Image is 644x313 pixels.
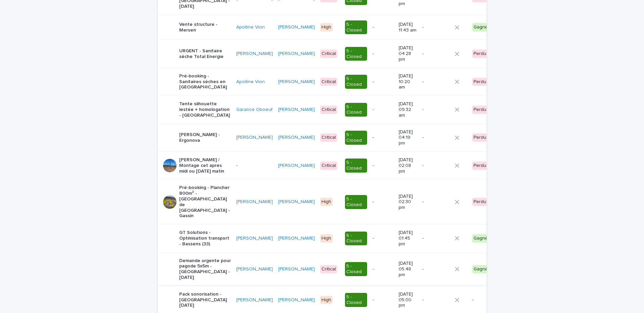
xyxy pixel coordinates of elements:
div: Critical [320,265,337,273]
p: - [373,163,393,169]
tr: [PERSON_NAME] / Montage cet apres midi ou [DATE] matin-[PERSON_NAME] Critical5 - Closed-[DATE] 02... [158,151,501,179]
a: [PERSON_NAME] [278,79,315,85]
tr: Pré-booking - Sanitaires sèches en [GEOGRAPHIC_DATA]Apolline Vion [PERSON_NAME] Critical5 - Close... [158,68,501,96]
p: - [422,297,449,303]
div: Gagné [472,234,489,243]
p: [PERSON_NAME] / Montage cet apres midi ou [DATE] matin [179,157,231,174]
a: [PERSON_NAME] [236,297,273,303]
p: Demande urgente pour pagode 5x5m - [GEOGRAPHIC_DATA] - [DATE] [179,258,231,280]
p: [DATE] 10:20 am [399,73,417,90]
a: [PERSON_NAME] [278,236,315,241]
p: - [373,107,393,113]
p: [DATE] 09:32 am [399,101,417,118]
tr: Demande urgente pour pagode 5x5m - [GEOGRAPHIC_DATA] - [DATE][PERSON_NAME] [PERSON_NAME] Critical... [158,252,501,286]
p: - [472,297,491,303]
div: Critical [320,162,337,170]
p: URGENT - Sanitaire sèche Total Energie [179,48,231,60]
p: - [422,51,449,57]
p: - [373,24,393,30]
p: [DATE] 11:43 am [399,22,417,33]
div: 5 - Closed [345,103,367,117]
div: 5 - Closed [345,159,367,173]
a: [PERSON_NAME] [278,24,315,30]
p: [DATE] 02:30 pm [399,194,417,210]
p: [DATE] 04:19 pm [399,129,417,146]
div: Perdu [472,50,488,58]
p: - [373,199,393,205]
div: Perdu [472,78,488,86]
p: - [373,236,393,241]
a: [PERSON_NAME] [278,199,315,205]
div: Gagné [472,265,489,273]
p: [DATE] 01:45 pm [399,230,417,247]
p: - [422,79,449,85]
div: 5 - Closed [345,47,367,61]
p: - [422,236,449,241]
a: [PERSON_NAME] [278,163,315,169]
div: High [320,234,333,243]
a: [PERSON_NAME] [236,51,273,57]
p: - [236,163,273,169]
div: Critical [320,78,337,86]
div: 5 - Closed [345,131,367,145]
p: - [422,135,449,140]
div: High [320,198,333,206]
div: High [320,296,333,304]
tr: Vente structure - MersenApolline Vion [PERSON_NAME] High5 - Closed-[DATE] 11:43 am-Gagné [158,15,501,40]
a: Apolline Vion [236,24,265,30]
a: [PERSON_NAME] [236,236,273,241]
div: Critical [320,106,337,114]
div: 5 - Closed [345,293,367,307]
a: Apolline Vion [236,79,265,85]
p: - [373,297,393,303]
tr: GT Solutions - Optimisation transport - Bassens (33)[PERSON_NAME] [PERSON_NAME] High5 - Closed-[D... [158,225,501,252]
a: [PERSON_NAME] [278,297,315,303]
div: Perdu [472,133,488,142]
p: - [373,135,393,140]
p: - [422,163,449,169]
p: - [422,24,449,30]
a: Garance Oboeuf [236,107,273,113]
p: [DATE] 04:28 pm [399,45,417,62]
div: 5 - Closed [345,262,367,276]
a: [PERSON_NAME] [236,135,273,140]
tr: [PERSON_NAME] - Ergonova[PERSON_NAME] [PERSON_NAME] Critical5 - Closed-[DATE] 04:19 pm-Perdu [158,124,501,151]
p: Pack sonorisation - [GEOGRAPHIC_DATA] [DATE] [179,292,231,308]
p: - [373,51,393,57]
p: - [373,79,393,85]
p: Pré-booking - Plancher 800m² - [GEOGRAPHIC_DATA] de [GEOGRAPHIC_DATA] - Gassin [179,185,231,219]
p: - [422,199,449,205]
tr: Pré-booking - Plancher 800m² - [GEOGRAPHIC_DATA] de [GEOGRAPHIC_DATA] - Gassin[PERSON_NAME] [PERS... [158,180,501,225]
div: High [320,23,333,32]
p: Vente structure - Mersen [179,22,231,33]
div: Perdu [472,198,488,206]
p: [DATE] 02:08 pm [399,157,417,174]
a: [PERSON_NAME] [278,266,315,272]
a: [PERSON_NAME] [278,51,315,57]
a: [PERSON_NAME] [236,266,273,272]
div: 5 - Closed [345,232,367,246]
p: - [422,266,449,272]
a: [PERSON_NAME] [278,107,315,113]
div: 5 - Closed [345,195,367,209]
div: Critical [320,133,337,142]
div: 5 - Closed [345,75,367,89]
tr: Tente silhouette lestée + homologation - [GEOGRAPHIC_DATA]Garance Oboeuf [PERSON_NAME] Critical5 ... [158,96,501,124]
p: [DATE] 05:00 pm [399,292,417,308]
p: - [373,266,393,272]
p: [PERSON_NAME] - Ergonova [179,132,231,143]
p: [DATE] 05:48 pm [399,261,417,277]
tr: URGENT - Sanitaire sèche Total Energie[PERSON_NAME] [PERSON_NAME] Critical5 - Closed-[DATE] 04:28... [158,40,501,68]
div: Perdu [472,162,488,170]
p: Pré-booking - Sanitaires sèches en [GEOGRAPHIC_DATA] [179,73,231,90]
div: Perdu [472,106,488,114]
p: - [422,107,449,113]
div: Critical [320,50,337,58]
a: [PERSON_NAME] [278,135,315,140]
div: 5 - Closed [345,20,367,35]
p: GT Solutions - Optimisation transport - Bassens (33) [179,230,231,247]
a: [PERSON_NAME] [236,199,273,205]
div: Gagné [472,23,489,32]
p: Tente silhouette lestée + homologation - [GEOGRAPHIC_DATA] [179,101,231,118]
